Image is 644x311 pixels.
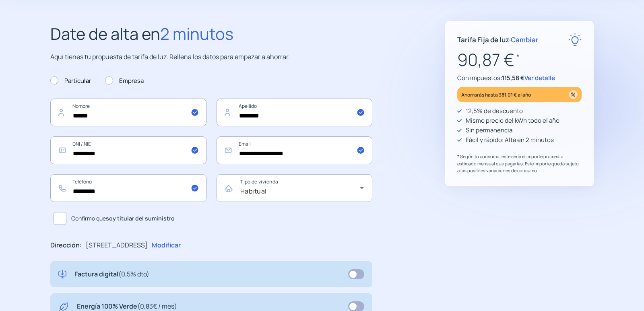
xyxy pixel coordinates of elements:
label: Empresa [105,76,144,86]
p: Factura digital [74,269,149,280]
p: Con impuestos: [457,73,582,83]
p: 90,87 € [457,46,582,73]
p: Modificar [152,240,181,251]
p: [STREET_ADDRESS] [86,240,148,251]
p: 12,5% de descuento [466,106,523,116]
img: rate-E.svg [568,33,582,46]
img: digital-invoice.svg [58,269,66,280]
img: percentage_icon.svg [569,90,578,99]
p: * Según tu consumo, este sería el importe promedio estimado mensual que pagarías. Este importe qu... [457,153,582,174]
span: 2 minutos [160,23,233,45]
p: Fácil y rápido: Alta en 2 minutos [466,135,554,145]
span: 115,58 € [502,74,524,82]
mat-label: Tipo de vivienda [240,179,278,185]
span: Ver detalle [524,74,555,82]
span: Confirmo que [71,214,175,223]
span: (0,5% dto) [118,270,149,278]
h2: Date de alta en [50,21,372,47]
p: Sin permanencia [466,126,512,135]
p: Mismo precio del kWh todo el año [466,116,559,126]
p: Aquí tienes tu propuesta de tarifa de luz. Rellena los datos para empezar a ahorrar. [50,52,372,62]
span: (0,83€ / mes) [137,302,177,311]
p: Tarifa Fija de luz · [457,34,539,45]
span: Habitual [240,187,267,196]
label: Particular [50,76,91,86]
p: Dirección: [50,240,82,251]
span: Cambiar [511,35,539,44]
p: Ahorrarás hasta 381,01 € al año [461,90,531,99]
b: soy titular del suministro [106,214,175,222]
